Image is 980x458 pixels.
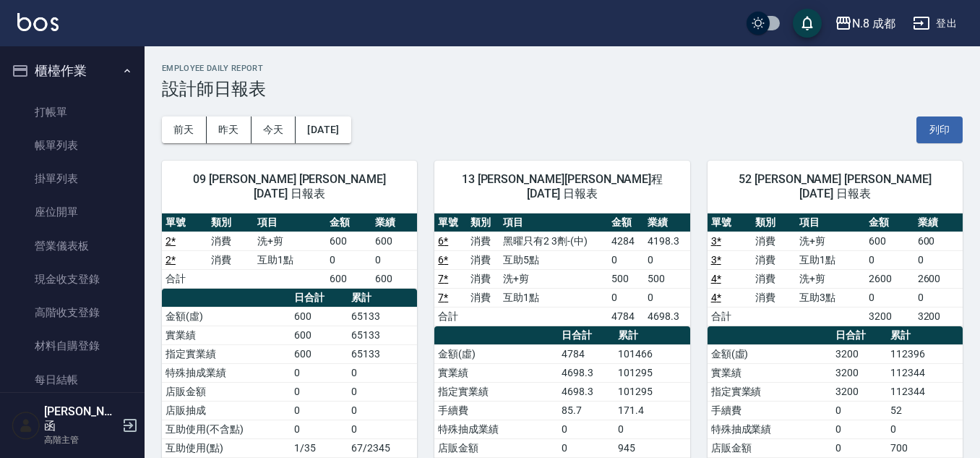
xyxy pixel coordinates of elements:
th: 業績 [644,213,690,232]
td: 0 [865,250,914,269]
td: 消費 [467,232,499,250]
img: Logo [17,13,59,31]
td: 互助1點 [254,250,326,269]
td: 101295 [614,382,689,401]
td: 65133 [348,326,418,344]
th: 日合計 [832,326,887,345]
button: N.8 成都 [829,9,901,38]
th: 項目 [796,213,865,232]
td: 0 [348,382,418,401]
td: 0 [644,250,690,269]
td: 0 [558,420,614,438]
td: 0 [644,288,690,307]
span: 13 [PERSON_NAME][PERSON_NAME]程 [DATE] 日報表 [452,172,672,201]
button: save [793,9,822,38]
td: 0 [608,288,644,307]
td: 3200 [832,363,887,382]
td: 3200 [832,382,887,401]
table: a dense table [162,213,417,289]
img: Person [12,411,40,440]
td: 黑曜只有2 3劑-(中) [499,232,608,250]
td: 1/35 [291,438,348,457]
td: 171.4 [614,401,689,420]
td: 手續費 [708,401,832,420]
td: 指定實業績 [162,344,291,363]
td: 0 [348,363,418,382]
button: [DATE] [296,116,351,143]
td: 特殊抽成業績 [434,420,558,438]
td: 101295 [614,363,689,382]
th: 業績 [371,213,417,232]
td: 0 [832,420,887,438]
td: 實業績 [708,363,832,382]
td: 600 [326,232,371,250]
td: 600 [291,344,348,363]
td: 指定實業績 [708,382,832,401]
td: 特殊抽成業績 [708,420,832,438]
th: 累計 [348,289,418,308]
td: 4284 [608,232,644,250]
td: 3200 [865,307,914,326]
td: 店販金額 [708,438,832,457]
th: 日合計 [291,289,348,308]
td: 消費 [207,232,253,250]
td: 2600 [865,269,914,288]
td: 消費 [467,288,499,307]
td: 洗+剪 [499,269,608,288]
td: 0 [832,401,887,420]
td: 0 [291,420,348,438]
a: 座位開單 [6,195,139,229]
td: 600 [371,232,417,250]
span: 09 [PERSON_NAME] [PERSON_NAME] [DATE] 日報表 [179,172,400,201]
td: 0 [865,288,914,307]
button: 登出 [907,10,963,37]
button: 昨天 [207,116,252,143]
td: 金額(虛) [434,344,558,363]
th: 金額 [608,213,644,232]
td: 112344 [887,382,963,401]
a: 高階收支登錄 [6,296,139,329]
th: 業績 [914,213,963,232]
td: 合計 [708,307,752,326]
td: 112396 [887,344,963,363]
th: 項目 [254,213,326,232]
th: 日合計 [558,326,614,345]
div: N.8 成都 [852,14,895,33]
td: 600 [291,326,348,344]
a: 現金收支登錄 [6,263,139,296]
td: 0 [348,401,418,420]
button: 櫃檯作業 [6,52,139,90]
td: 85.7 [558,401,614,420]
th: 類別 [752,213,796,232]
td: 0 [291,363,348,382]
td: 600 [326,269,371,288]
td: 600 [291,307,348,326]
th: 金額 [865,213,914,232]
td: 洗+剪 [254,232,326,250]
h3: 設計師日報表 [162,79,963,99]
td: 0 [914,250,963,269]
td: 2600 [914,269,963,288]
td: 洗+剪 [796,269,865,288]
td: 0 [371,250,417,269]
td: 金額(虛) [162,307,291,326]
td: 4698.3 [558,382,614,401]
td: 洗+剪 [796,232,865,250]
a: 材料自購登錄 [6,329,139,362]
td: 互助1點 [499,288,608,307]
td: 合計 [434,307,467,326]
td: 4784 [608,307,644,326]
table: a dense table [434,213,689,326]
td: 特殊抽成業績 [162,363,291,382]
a: 帳單列表 [6,129,139,162]
td: 消費 [467,250,499,269]
td: 消費 [752,232,796,250]
h2: Employee Daily Report [162,64,963,73]
td: 消費 [752,288,796,307]
th: 項目 [499,213,608,232]
span: 52 [PERSON_NAME] [PERSON_NAME] [DATE] 日報表 [725,172,945,201]
td: 店販抽成 [162,401,291,420]
td: 65133 [348,307,418,326]
td: 實業績 [434,363,558,382]
td: 合計 [162,269,207,288]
